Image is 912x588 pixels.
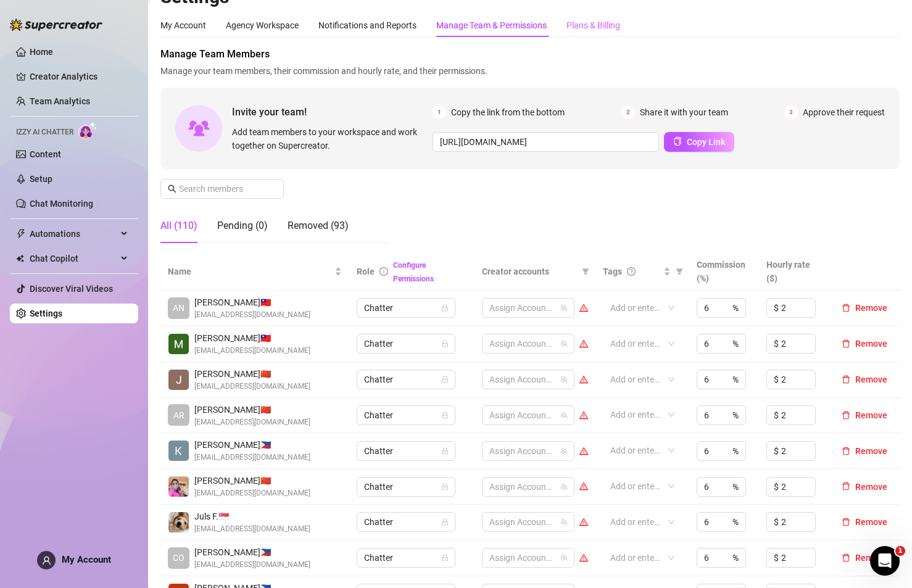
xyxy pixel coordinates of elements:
[579,518,588,526] span: warning
[194,331,310,345] span: [PERSON_NAME] 🇹🇼
[837,444,892,458] button: Remove
[364,299,448,317] span: Chatter
[482,265,577,278] span: Creator accounts
[687,137,725,147] span: Copy Link
[194,381,310,392] span: [EMAIL_ADDRESS][DOMAIN_NAME]
[441,518,449,526] span: lock
[870,546,900,576] iframe: Intercom live chat
[603,265,622,278] span: Tags
[582,268,589,275] span: filter
[217,218,268,233] div: Pending (0)
[673,137,682,146] span: copy
[194,523,310,535] span: [EMAIL_ADDRESS][DOMAIN_NAME]
[10,19,102,31] img: logo-BBDzfeDw.svg
[436,19,547,32] div: Manage Team & Permissions
[566,19,620,32] div: Plans & Billing
[62,554,111,565] span: My Account
[364,442,448,460] span: Chatter
[16,126,73,138] span: Izzy AI Chatter
[318,19,417,32] div: Notifications and Reports
[194,309,310,321] span: [EMAIL_ADDRESS][DOMAIN_NAME]
[30,199,93,209] a: Chat Monitoring
[441,447,449,455] span: lock
[837,408,892,423] button: Remove
[759,253,829,291] th: Hourly rate ($)
[364,478,448,496] span: Chatter
[173,301,184,315] span: AN
[676,268,683,275] span: filter
[855,517,887,527] span: Remove
[168,512,189,532] img: Juls Fontanilla
[441,376,449,383] span: lock
[30,47,53,57] a: Home
[194,559,310,571] span: [EMAIL_ADDRESS][DOMAIN_NAME]
[364,513,448,531] span: Chatter
[30,284,113,294] a: Discover Viral Videos
[194,367,310,381] span: [PERSON_NAME] 🇨🇳
[173,551,184,565] span: CO
[168,184,176,193] span: search
[364,406,448,424] span: Chatter
[173,408,184,422] span: AR
[560,304,568,312] span: team
[842,304,850,312] span: delete
[689,253,760,291] th: Commission (%)
[364,370,448,389] span: Chatter
[855,303,887,313] span: Remove
[560,376,568,383] span: team
[579,447,588,455] span: warning
[168,265,332,278] span: Name
[451,106,565,119] span: Copy the link from the bottom
[168,370,189,390] img: Jenny Orienza
[160,218,197,233] div: All (110)
[194,416,310,428] span: [EMAIL_ADDRESS][DOMAIN_NAME]
[837,300,892,315] button: Remove
[842,375,850,384] span: delete
[837,515,892,529] button: Remove
[160,47,900,62] span: Manage Team Members
[194,438,310,452] span: [PERSON_NAME] 🇵🇭
[579,553,588,562] span: warning
[194,452,310,463] span: [EMAIL_ADDRESS][DOMAIN_NAME]
[842,553,850,562] span: delete
[194,545,310,559] span: [PERSON_NAME] 🇵🇭
[579,482,588,491] span: warning
[160,19,206,32] div: My Account
[232,104,433,120] span: Invite your team!
[30,249,117,268] span: Chat Copilot
[30,174,52,184] a: Setup
[855,482,887,492] span: Remove
[194,487,310,499] span: [EMAIL_ADDRESS][DOMAIN_NAME]
[579,262,592,281] span: filter
[837,479,892,494] button: Remove
[784,106,798,119] span: 3
[855,446,887,456] span: Remove
[640,106,728,119] span: Share it with your team
[30,308,62,318] a: Settings
[232,125,428,152] span: Add team members to your workspace and work together on Supercreator.
[441,412,449,419] span: lock
[441,483,449,491] span: lock
[160,253,349,291] th: Name
[42,556,51,565] span: user
[30,224,117,244] span: Automations
[168,441,189,461] img: Ron
[168,334,189,354] img: Marilyn Mañalac
[842,482,850,491] span: delete
[226,19,299,32] div: Agency Workspace
[441,554,449,561] span: lock
[364,334,448,353] span: Chatter
[78,122,97,139] img: AI Chatter
[16,254,24,263] img: Chat Copilot
[560,483,568,491] span: team
[837,372,892,387] button: Remove
[30,149,61,159] a: Content
[627,267,636,276] span: question-circle
[288,218,349,233] div: Removed (93)
[16,229,26,239] span: thunderbolt
[560,518,568,526] span: team
[194,474,310,487] span: [PERSON_NAME] 🇨🇳
[842,447,850,455] span: delete
[855,339,887,349] span: Remove
[803,106,885,119] span: Approve their request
